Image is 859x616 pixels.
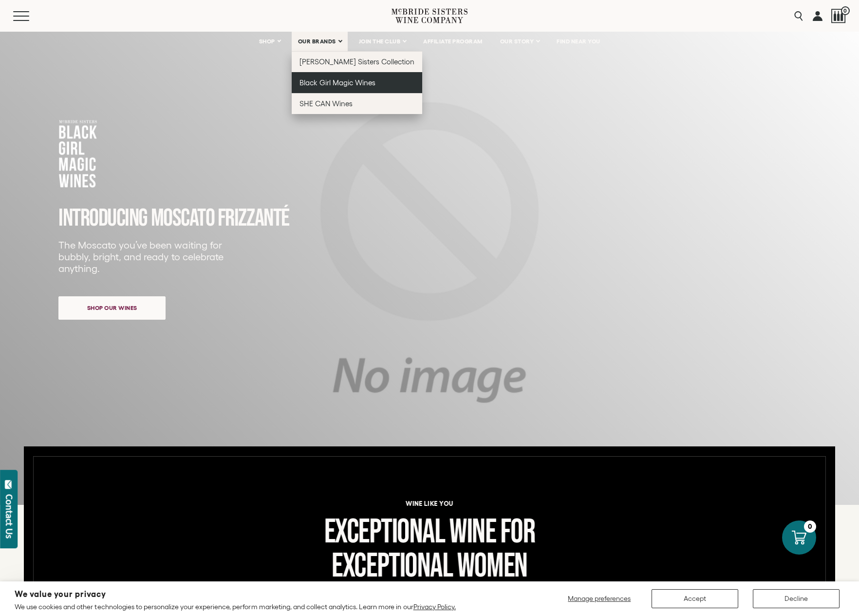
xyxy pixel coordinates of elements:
[218,204,289,233] span: FRIZZANTé
[4,494,14,539] div: Contact Us
[69,500,790,507] h6: wine like you
[70,298,154,317] span: Shop our wines
[550,32,607,51] a: FIND NEAR YOU
[292,32,348,51] a: OUR BRANDS
[332,546,452,587] span: Exceptional
[324,512,445,553] span: Exceptional
[298,38,336,45] span: OUR BRANDS
[500,512,535,553] span: for
[841,6,850,15] span: 0
[557,38,600,45] span: FIND NEAR YOU
[494,32,546,51] a: OUR STORY
[299,99,353,108] span: SHE CAN Wines
[652,589,738,608] button: Accept
[353,32,412,51] a: JOIN THE CLUB
[500,38,534,45] span: OUR STORY
[753,589,840,608] button: Decline
[151,204,215,233] span: MOSCATO
[58,296,166,320] a: Shop our wines
[413,603,456,611] a: Privacy Policy.
[562,589,637,608] button: Manage preferences
[804,520,816,533] div: 0
[457,546,527,587] span: Women
[449,512,496,553] span: Wine
[15,590,456,598] h2: We value your privacy
[58,239,230,274] p: The Moscato you’ve been waiting for bubbly, bright, and ready to celebrate anything.
[299,78,375,87] span: Black Girl Magic Wines
[417,32,489,51] a: AFFILIATE PROGRAM
[568,595,631,602] span: Manage preferences
[58,204,148,233] span: INTRODUCING
[292,51,423,72] a: [PERSON_NAME] Sisters Collection
[359,38,401,45] span: JOIN THE CLUB
[423,38,483,45] span: AFFILIATE PROGRAM
[299,58,415,66] span: [PERSON_NAME] Sisters Collection
[292,72,423,93] a: Black Girl Magic Wines
[253,32,287,51] a: SHOP
[259,38,276,45] span: SHOP
[13,11,48,21] button: Mobile Menu Trigger
[292,93,423,114] a: SHE CAN Wines
[15,602,456,611] p: We use cookies and other technologies to personalize your experience, perform marketing, and coll...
